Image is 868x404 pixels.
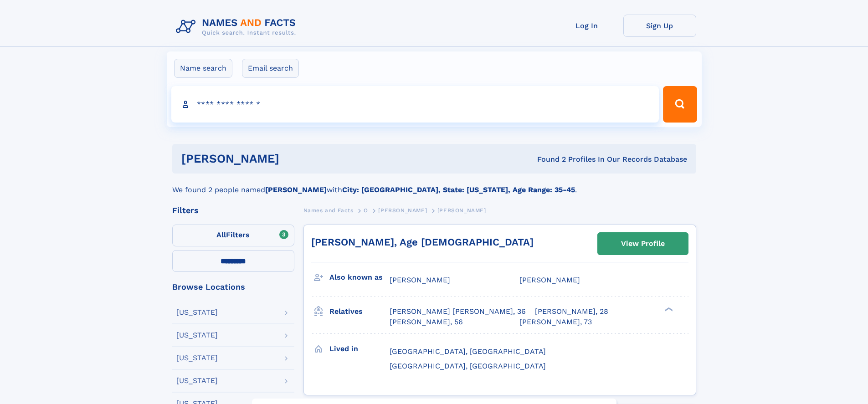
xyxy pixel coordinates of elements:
[311,236,534,248] a: [PERSON_NAME], Age [DEMOGRAPHIC_DATA]
[172,206,294,215] div: Filters
[174,59,232,78] label: Name search
[303,205,354,216] a: Names and Facts
[408,154,687,164] div: Found 2 Profiles In Our Records Database
[390,362,546,370] span: [GEOGRAPHIC_DATA], [GEOGRAPHIC_DATA]
[176,332,218,339] div: [US_STATE]
[242,59,299,78] label: Email search
[535,307,608,317] a: [PERSON_NAME], 28
[342,185,575,194] b: City: [GEOGRAPHIC_DATA], State: [US_STATE], Age Range: 35-45
[390,307,526,317] a: [PERSON_NAME] [PERSON_NAME], 36
[663,307,673,312] div: ❯
[176,309,218,316] div: [US_STATE]
[364,205,368,216] a: O
[390,276,450,284] span: [PERSON_NAME]
[176,354,218,362] div: [US_STATE]
[663,86,697,123] button: Search Button
[216,230,226,239] span: All
[176,377,218,384] div: [US_STATE]
[364,207,368,214] span: O
[621,233,665,254] div: View Profile
[623,15,696,37] a: Sign Up
[172,15,303,39] img: Logo Names and Facts
[329,341,390,357] h3: Lived in
[181,153,408,164] h1: [PERSON_NAME]
[329,270,390,285] h3: Also known as
[172,225,294,246] label: Filters
[378,205,427,216] a: [PERSON_NAME]
[519,317,592,327] a: [PERSON_NAME], 73
[265,185,327,194] b: [PERSON_NAME]
[519,276,580,284] span: [PERSON_NAME]
[390,347,546,356] span: [GEOGRAPHIC_DATA], [GEOGRAPHIC_DATA]
[598,233,688,255] a: View Profile
[437,207,486,214] span: [PERSON_NAME]
[390,317,463,327] a: [PERSON_NAME], 56
[378,207,427,214] span: [PERSON_NAME]
[172,283,294,291] div: Browse Locations
[172,174,696,195] div: We found 2 people named with .
[329,304,390,319] h3: Relatives
[171,86,659,123] input: search input
[550,15,623,37] a: Log In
